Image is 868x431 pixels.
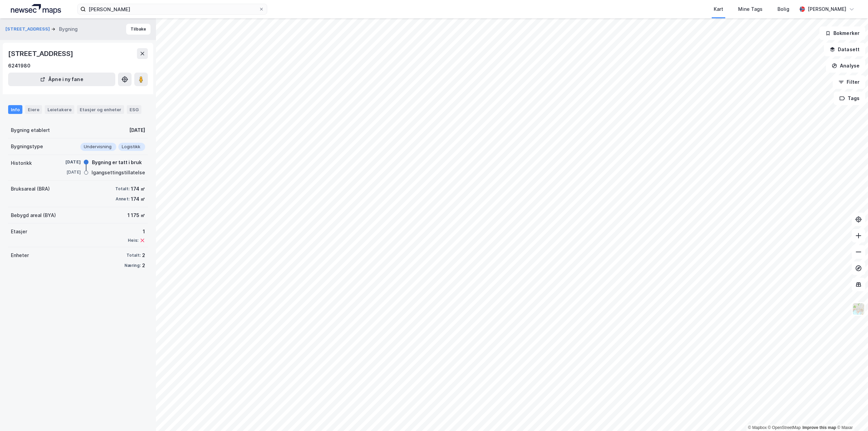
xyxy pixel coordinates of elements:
iframe: Chat Widget [834,398,868,431]
div: 2 [142,251,145,259]
button: Åpne i ny fane [8,73,115,86]
div: Bygning er tatt i bruk [92,158,142,166]
a: Improve this map [803,425,836,430]
div: 1 [128,228,145,236]
div: [PERSON_NAME] [808,5,846,13]
div: Kart [714,5,723,13]
div: 2 [142,261,145,270]
div: 174 ㎡ [131,185,145,193]
button: [STREET_ADDRESS] [5,26,51,33]
div: Mine Tags [738,5,763,13]
img: logo.a4113a55bc3d86da70a041830d287a7e.svg [11,4,61,14]
div: Etasjer og enheter [80,106,121,113]
div: [DATE] [54,159,81,165]
div: 174 ㎡ [131,195,145,203]
div: Bygningstype [11,142,43,151]
div: Heis: [128,238,138,243]
div: Historikk [11,159,32,167]
div: Bygning etablert [11,126,50,134]
div: Eiere [25,105,42,114]
div: Etasjer [11,228,27,236]
button: Filter [833,75,865,89]
img: Z [852,302,865,315]
input: Søk på adresse, matrikkel, gårdeiere, leietakere eller personer [86,4,259,14]
div: [DATE] [54,169,81,175]
div: ESG [127,105,141,114]
button: Tilbake [126,24,151,35]
button: Datasett [824,43,865,56]
div: Bebygd areal (BYA) [11,211,56,219]
button: Bokmerker [820,26,865,40]
div: Totalt: [126,253,141,258]
button: Analyse [826,59,865,73]
a: OpenStreetMap [768,425,801,430]
div: Info [8,105,22,114]
div: [STREET_ADDRESS] [8,48,75,59]
div: Igangsettingstillatelse [92,169,145,177]
div: Totalt: [115,186,130,192]
div: Bruksareal (BRA) [11,185,50,193]
div: 1 175 ㎡ [127,211,145,219]
div: Enheter [11,251,29,259]
div: Bolig [777,5,789,13]
a: Mapbox [748,425,767,430]
div: [DATE] [129,126,145,134]
div: Bygning [59,25,78,33]
div: Næring: [124,263,141,268]
div: Annet: [116,196,130,202]
button: Tags [834,92,865,105]
div: Leietakere [45,105,74,114]
div: 6241980 [8,62,31,70]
